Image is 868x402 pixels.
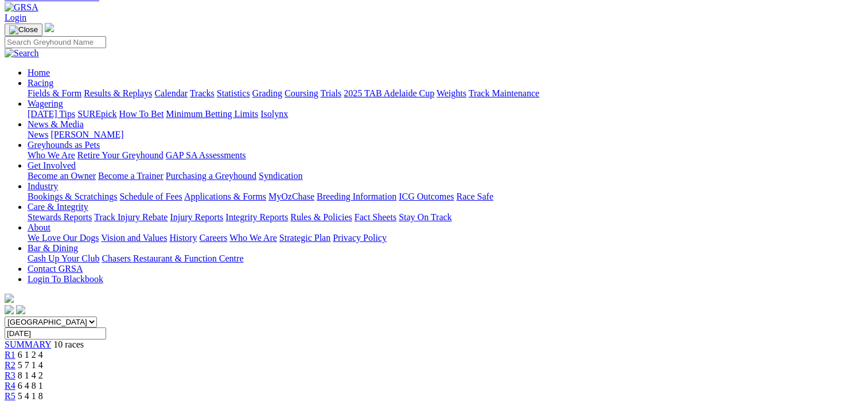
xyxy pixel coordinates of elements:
a: Home [28,68,50,77]
a: Who We Are [28,150,75,160]
a: Race Safe [456,192,493,201]
span: 6 1 2 4 [18,350,43,360]
a: Vision and Values [101,233,167,243]
div: Industry [28,192,863,202]
a: Syndication [259,171,302,181]
a: Injury Reports [170,212,223,222]
a: Stewards Reports [28,212,92,222]
a: Results & Replays [84,88,152,98]
a: News [28,130,48,139]
a: Become an Owner [28,171,96,181]
div: Greyhounds as Pets [28,150,863,161]
a: Track Injury Rebate [94,212,168,222]
a: Integrity Reports [225,212,288,222]
a: Purchasing a Greyhound [166,171,256,181]
a: About [28,223,50,232]
button: Toggle navigation [5,24,42,36]
a: Schedule of Fees [119,192,182,201]
a: Retire Your Greyhound [77,150,164,160]
span: 5 4 1 8 [18,391,43,401]
a: R5 [5,391,15,401]
a: Statistics [217,88,250,98]
a: [DATE] Tips [28,109,75,119]
a: Cash Up Your Club [28,253,99,263]
span: 8 1 4 2 [18,370,43,380]
a: Coursing [285,88,318,98]
a: Bookings & Scratchings [28,192,117,201]
img: Close [9,25,38,34]
a: Calendar [154,88,188,98]
a: R4 [5,381,15,391]
img: Search [5,48,39,58]
a: Rules & Policies [290,212,352,222]
a: R2 [5,360,15,370]
a: R3 [5,370,15,380]
a: Isolynx [260,109,288,119]
a: SUREpick [77,109,116,119]
a: Grading [252,88,282,98]
a: Track Maintenance [469,88,539,98]
a: Careers [199,233,227,243]
a: Login [5,13,26,22]
a: MyOzChase [268,192,314,201]
div: Wagering [28,109,863,119]
a: History [169,233,197,243]
a: SUMMARY [5,339,51,349]
span: 10 races [53,339,84,349]
div: Racing [28,88,863,99]
a: Minimum Betting Limits [166,109,258,119]
img: GRSA [5,2,38,13]
a: Tracks [190,88,215,98]
div: Get Involved [28,171,863,181]
a: 2025 TAB Adelaide Cup [344,88,434,98]
a: Greyhounds as Pets [28,140,100,150]
div: Care & Integrity [28,212,863,223]
a: How To Bet [119,109,164,119]
div: About [28,233,863,243]
div: Bar & Dining [28,253,863,264]
a: Login To Blackbook [28,274,103,284]
a: Get Involved [28,161,76,170]
a: [PERSON_NAME] [50,130,123,139]
a: Strategic Plan [279,233,330,243]
a: Contact GRSA [28,264,83,274]
a: Who We Are [229,233,277,243]
input: Select date [5,327,106,339]
a: We Love Our Dogs [28,233,99,243]
a: News & Media [28,119,84,129]
img: logo-grsa-white.png [45,23,54,32]
span: 6 4 8 1 [18,381,43,391]
a: Wagering [28,99,63,108]
a: Applications & Forms [184,192,266,201]
a: Care & Integrity [28,202,88,212]
a: Racing [28,78,53,88]
a: Industry [28,181,58,191]
a: GAP SA Assessments [166,150,246,160]
a: ICG Outcomes [399,192,454,201]
input: Search [5,36,106,48]
img: facebook.svg [5,305,14,314]
a: Chasers Restaurant & Function Centre [102,253,243,263]
a: Breeding Information [317,192,396,201]
a: Trials [320,88,341,98]
img: twitter.svg [16,305,25,314]
span: 5 7 1 4 [18,360,43,370]
img: logo-grsa-white.png [5,294,14,303]
a: Weights [437,88,466,98]
a: Privacy Policy [333,233,387,243]
a: R1 [5,350,15,360]
a: Bar & Dining [28,243,78,253]
div: News & Media [28,130,863,140]
a: Fact Sheets [355,212,396,222]
a: Become a Trainer [98,171,164,181]
a: Fields & Form [28,88,81,98]
a: Stay On Track [399,212,451,222]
